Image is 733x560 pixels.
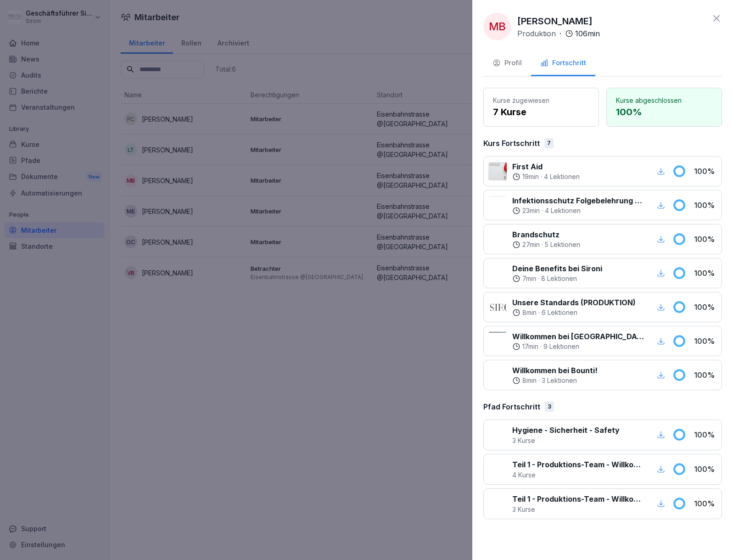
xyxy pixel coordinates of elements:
p: Infektionsschutz Folgebelehrung (nach §43 IfSG) [512,195,644,206]
p: 100 % [694,302,717,313]
p: 27 min [522,240,540,249]
div: 3 [545,402,554,412]
p: Kurse zugewiesen [493,95,589,105]
div: · [512,308,636,317]
p: 8 Lektionen [541,274,577,283]
p: 8 min [522,308,537,317]
p: Unsere Standards (PRODUKTION) [512,297,636,308]
p: 100 % [694,200,717,211]
p: Willkommen bei Bounti! [512,365,598,376]
div: MB [483,13,511,40]
p: Teil 1 - Produktions-Team - Willkommen bei [GEOGRAPHIC_DATA] [512,493,644,504]
p: 6 Lektionen [542,308,577,317]
p: 17 min [522,342,538,351]
p: Teil 1 - Produktions-Team - Willkommen bei [GEOGRAPHIC_DATA] [512,459,644,470]
p: 4 Lektionen [545,206,581,215]
p: First Aid [512,161,580,172]
p: 8 min [522,376,537,385]
p: 3 Kurse [512,436,620,445]
div: Profil [492,58,522,68]
p: 100 % [694,268,717,279]
p: 100 % [694,498,717,509]
p: 9 Lektionen [543,342,579,351]
p: 100 % [694,166,717,177]
p: Pfad Fortschritt [483,401,540,412]
p: Hygiene - Sicherheit - Safety [512,425,620,436]
p: 106 min [575,28,600,39]
p: 23 min [522,206,540,215]
p: 3 Kurse [512,504,644,514]
p: 3 Lektionen [542,376,577,385]
button: Profil [483,51,531,76]
p: Brandschutz [512,229,580,240]
div: 7 [544,138,554,148]
p: 100 % [616,105,712,119]
div: · [512,240,580,249]
p: 4 Lektionen [544,172,580,181]
p: 7 Kurse [493,105,589,119]
div: · [512,342,644,351]
p: Kurs Fortschritt [483,138,540,149]
div: Fortschritt [540,58,586,68]
p: Produktion [517,28,556,39]
p: Willkommen bei [GEOGRAPHIC_DATA] [512,331,644,342]
div: · [512,376,598,385]
p: 100 % [694,370,717,381]
p: Deine Benefits bei Sironi [512,263,602,274]
div: · [517,28,600,39]
p: [PERSON_NAME] [517,14,593,28]
div: · [512,172,580,181]
div: · [512,206,644,215]
button: Fortschritt [531,51,595,76]
p: 100 % [694,464,717,475]
div: · [512,274,602,283]
p: 100 % [694,336,717,347]
p: Kurse abgeschlossen [616,95,712,105]
p: 19 min [522,172,539,181]
p: 100 % [694,234,717,245]
p: 7 min [522,274,536,283]
p: 4 Kurse [512,470,644,480]
p: 100 % [694,429,717,440]
p: 5 Lektionen [545,240,580,249]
